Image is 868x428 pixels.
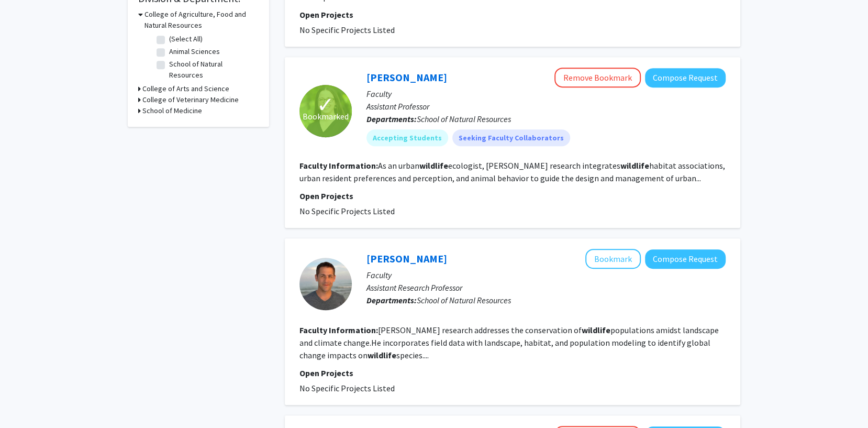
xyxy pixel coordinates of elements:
[299,325,719,360] fg-read-more: [PERSON_NAME] research addresses the conservation of populations amidst landscape and climate cha...
[299,325,378,335] b: Faculty Information:
[299,367,726,379] p: Open Projects
[417,114,511,124] span: School of Natural Resources
[299,8,726,21] p: Open Projects
[645,68,726,87] button: Compose Request to Christine Brodsky
[366,252,447,265] a: [PERSON_NAME]
[366,100,726,113] p: Assistant Professor
[8,381,44,420] iframe: Chat
[368,350,396,360] b: wildlife
[299,160,378,171] b: Faculty Information:
[366,87,726,100] p: Faculty
[366,114,417,124] b: Departments:
[366,129,448,146] mat-chip: Accepting Students
[366,71,447,84] a: [PERSON_NAME]
[585,249,641,269] button: Add Thomas Bonnot to Bookmarks
[645,249,726,269] button: Compose Request to Thomas Bonnot
[452,129,570,146] mat-chip: Seeking Faculty Collaborators
[299,25,395,35] span: No Specific Projects Listed
[299,190,726,202] p: Open Projects
[366,281,726,294] p: Assistant Research Professor
[299,160,725,183] fg-read-more: As an urban ecologist, [PERSON_NAME] research integrates habitat associations, urban resident pre...
[142,94,239,105] h3: College of Veterinary Medicine
[620,160,649,171] b: wildlife
[366,295,417,305] b: Departments:
[142,105,202,116] h3: School of Medicine
[317,100,335,110] span: ✓
[417,295,511,305] span: School of Natural Resources
[554,68,641,87] button: Remove Bookmark
[142,83,229,94] h3: College of Arts and Science
[366,269,726,281] p: Faculty
[169,34,203,45] label: (Select All)
[144,9,259,31] h3: College of Agriculture, Food and Natural Resources
[299,206,395,216] span: No Specific Projects Listed
[582,325,610,335] b: wildlife
[169,59,256,81] label: School of Natural Resources
[419,160,448,171] b: wildlife
[299,383,395,393] span: No Specific Projects Listed
[169,46,220,57] label: Animal Sciences
[303,110,349,123] span: Bookmarked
